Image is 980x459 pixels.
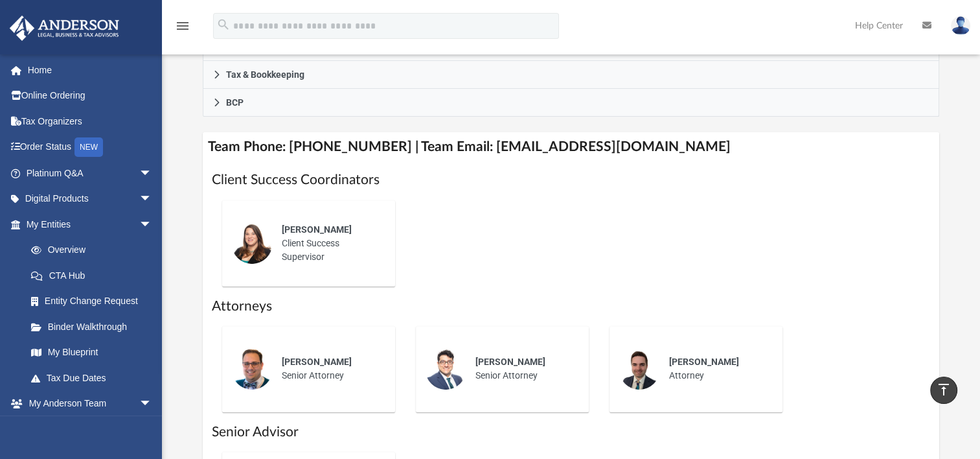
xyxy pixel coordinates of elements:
a: Platinum Q&Aarrow_drop_down [9,160,172,186]
img: User Pic [951,16,970,35]
a: My Entitiesarrow_drop_down [9,211,172,237]
a: Binder Walkthrough [18,314,172,340]
a: Home [9,57,172,83]
a: My Anderson Teamarrow_drop_down [9,391,165,417]
div: Attorney [660,346,773,392]
span: [PERSON_NAME] [282,357,352,367]
h1: Senior Advisor [212,423,930,441]
h1: Client Success Coordinators [212,171,930,189]
span: BCP [226,98,244,107]
a: BCP [203,89,939,117]
h4: Team Phone: [PHONE_NUMBER] | Team Email: [EMAIL_ADDRESS][DOMAIN_NAME] [203,132,939,161]
a: Tax & Bookkeeping [203,61,939,89]
a: Order StatusNEW [9,134,172,161]
img: thumbnail [231,222,273,264]
img: thumbnail [425,348,466,390]
a: My Blueprint [18,340,165,366]
a: Online Ordering [9,83,172,109]
img: Anderson Advisors Platinum Portal [6,16,123,41]
span: arrow_drop_down [139,160,165,187]
a: Entity Change Request [18,288,172,314]
a: Overview [18,237,172,263]
a: vertical_align_top [930,377,957,404]
span: arrow_drop_down [139,391,165,418]
div: Senior Attorney [466,346,580,392]
span: arrow_drop_down [139,186,165,213]
div: NEW [74,137,103,157]
span: Tax & Bookkeeping [226,70,304,79]
span: [PERSON_NAME] [669,357,739,367]
span: [PERSON_NAME] [475,357,545,367]
i: vertical_align_top [936,382,952,397]
span: [PERSON_NAME] [282,224,352,235]
img: thumbnail [619,348,660,390]
i: menu [175,18,190,34]
i: search [216,18,231,32]
a: Digital Productsarrow_drop_down [9,186,172,212]
div: Client Success Supervisor [273,214,386,273]
a: menu [175,25,190,34]
img: thumbnail [231,348,273,390]
h1: Attorneys [212,297,930,316]
a: Tax Organizers [9,108,172,134]
span: arrow_drop_down [139,211,165,238]
a: Tax Due Dates [18,365,172,391]
a: CTA Hub [18,263,172,288]
div: Senior Attorney [273,346,386,392]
